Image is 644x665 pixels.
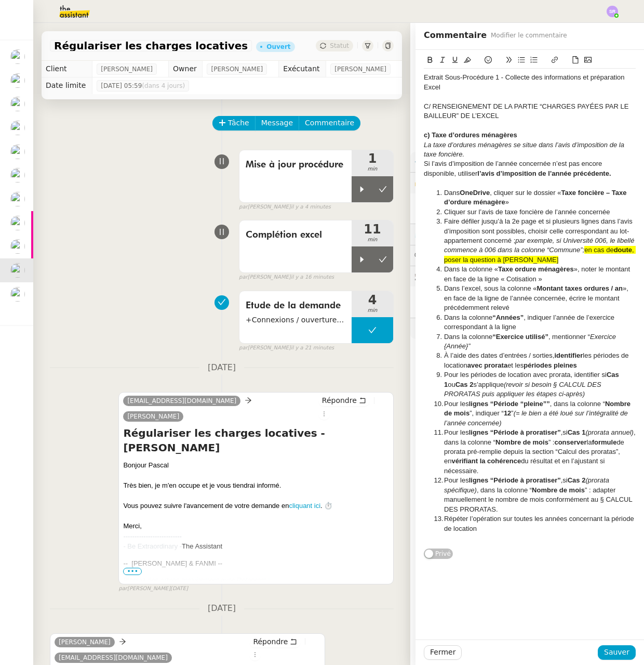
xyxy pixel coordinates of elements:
[505,198,509,206] span: »
[199,361,244,375] span: [DATE]
[477,169,611,177] strong: l’avis d’imposition de l’année précédente.
[604,646,629,658] span: Sauver
[42,61,92,77] td: Client
[410,152,644,172] div: ⚙️Procédures
[444,438,626,465] span: de prorata pré-remplie depuis la section “Calcul des proratas”, en
[322,395,357,406] span: Répondre
[266,44,290,50] div: Ouvert
[289,502,320,510] a: cliquant ici
[299,116,360,131] button: Commentaire
[492,314,524,321] strong: “Années”
[10,239,25,254] img: users%2FcRgg4TJXLQWrBH1iwK9wYfCha1e2%2Favatar%2Fc9d2fa25-7b78-4dd4-b0f3-ccfa08be62e5
[444,371,607,379] span: Pour les périodes de location avec prorata, identifier si
[561,476,568,484] span: ,si
[424,141,626,158] em: La taxe d’ordures ménagères se situe dans l’avis d’imposition de la taxe foncière.
[123,576,270,584] span: Plantez des arbres gratuitement avec Refoorest :
[318,395,370,406] button: Répondre
[239,286,256,294] span: false
[239,273,334,282] small: [PERSON_NAME]
[249,636,301,647] button: Répondre
[424,73,626,90] span: Extrait Sous-Procédure 1 - Collecte des informations et préparation Excel
[123,568,142,575] span: •••
[469,476,561,484] strong: lignes “Période à proratiser”
[10,192,25,206] img: users%2FW4OQjB9BRtYK2an7yusO0WsYLsD3%2Favatar%2F28027066-518b-424c-8476-65f2e549ac29
[492,333,548,341] strong: “Exercice utilisé”
[228,117,249,129] span: Tâche
[352,294,393,306] span: 4
[50,629,67,637] span: false
[54,41,248,51] span: Régulariser les charges locatives
[524,361,577,369] strong: périodes pleines
[142,82,185,89] span: (dans 4 jours)
[444,333,492,341] span: Dans la colonne
[469,400,550,408] strong: lignes “Période “pleine””
[444,237,636,254] em: par exemple, si Université 006, le libellé commence à 006 dans la colonne “Commune”;
[444,476,469,484] span: Pour les
[444,428,469,436] span: Pour les
[554,351,583,359] strong: identifier
[123,412,183,421] a: [PERSON_NAME]
[424,131,517,139] strong: c) Taxe d’ordures ménagères
[469,409,504,417] span: ”, indiquer “
[123,460,389,471] div: Bonjour Pascal
[507,361,524,369] span: et les
[424,645,462,660] button: Fermer
[444,284,630,311] span: », en face de la ligne de l’année concernée, écrire le montant précédemment relevé
[42,77,92,94] td: Date limite
[118,584,127,593] span: par
[410,318,644,338] div: 🧴Autres
[101,64,153,74] span: [PERSON_NAME]
[444,265,632,282] span: », noter le montant en face de la ligne « Cotisation »
[568,428,586,436] strong: Cas 1
[490,189,561,197] span: , cliquer sur le dossier «
[554,438,586,446] strong: conserver
[246,314,345,326] span: +Connexions / ouvertures documents
[460,189,490,197] strong: OneDrive
[587,438,592,446] span: la
[123,558,389,569] p: -- [PERSON_NAME] & FANMI --
[352,152,393,165] span: 1
[467,361,507,369] strong: avec prorata
[444,381,603,398] em: (revoir si besoin § CALCUL DES PRORATAS puis appliquer les étapes ci-après)
[444,189,460,197] span: Dans
[123,531,389,552] p: The Assistant
[568,476,586,484] strong: Cas 2
[444,265,498,273] span: Dans la colonne «
[585,428,634,436] em: (prorata annuel)
[435,549,451,559] span: Privé
[10,287,25,302] img: users%2FrZ9hsAwvZndyAxvpJrwIinY54I42%2Favatar%2FChatGPT%20Image%201%20aou%CC%82t%202025%2C%2011_1...
[305,117,354,129] span: Commentaire
[239,203,331,212] small: [PERSON_NAME]
[55,637,115,647] a: [PERSON_NAME]
[410,245,644,266] div: 💬Commentaires
[444,351,554,359] span: À l’aide des dates d’entrées / sorties,
[424,160,604,177] span: Si l’avis d’imposition de l’année concernée n’est pas encore disponible, utiliser
[10,121,25,135] img: users%2FRcIDm4Xn1TPHYwgLThSv8RQYtaM2%2Favatar%2F95761f7a-40c3-4bb5-878d-fe785e6f95b2
[352,236,393,244] span: min
[239,344,334,353] small: [PERSON_NAME]
[444,515,636,532] span: Répéter l’opération sur toutes les années concernant la période de location
[291,273,334,282] span: il y a 16 minutes
[444,314,616,331] span: , indiquer l’année de l’exercice correspondant à la ligne
[430,646,455,658] span: Fermer
[239,344,248,353] span: par
[584,246,613,254] span: en cas de
[444,400,469,408] span: Pour les
[410,266,644,286] div: 🕵️Autres demandes en cours 3
[255,116,299,131] button: Message
[410,224,644,244] div: ⏲️Tâches 17:49
[291,203,331,212] span: il y a 4 minutes
[448,381,455,388] span: ou
[536,284,622,292] strong: Montant taxes ordures / an
[444,217,634,244] span: Faire défiler jusqu’à la 2e page et si plusieurs lignes dans l’avis d’imposition sont possibles, ...
[330,42,349,49] span: Statut
[598,645,636,660] button: Sauver
[455,381,474,388] strong: Cas 2
[424,28,487,43] span: Commentaire
[239,145,256,153] span: false
[246,227,345,243] span: Complétion excel
[352,165,393,174] span: min
[123,480,389,491] div: Très bien, je m'en occupe et je vous tiendrai informé.
[561,428,568,436] span: ,si
[334,64,386,74] span: [PERSON_NAME]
